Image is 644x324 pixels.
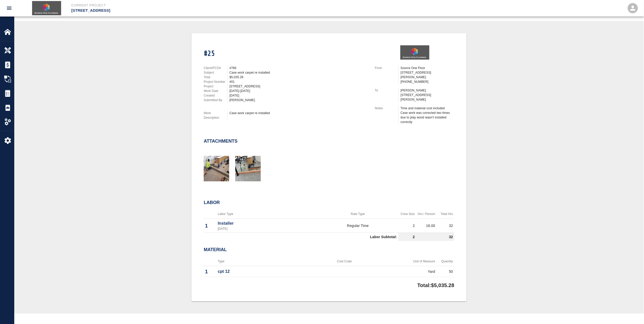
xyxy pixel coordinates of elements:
[229,70,369,75] div: Case work carpet re installed
[204,84,227,89] p: Project
[375,88,398,93] p: To
[71,3,350,8] p: Current Project
[218,268,316,275] p: cpt 12
[204,93,227,98] p: Created
[400,45,429,60] img: Source One Floor
[71,8,350,13] p: [STREET_ADDRESS]
[436,209,454,219] th: Total Hrs
[32,1,61,15] img: Source One Floor
[559,269,644,324] iframe: Chat Widget
[436,266,454,277] td: 50
[398,209,416,219] th: Crew Size
[398,219,416,233] td: 2
[229,93,369,98] div: [DATE]
[204,156,229,181] img: thumbnail
[216,257,318,266] th: Type
[229,84,369,89] div: [STREET_ADDRESS]
[218,226,316,231] p: [DATE]
[318,257,372,266] th: Cost Code
[204,49,369,58] h1: #25
[204,111,227,120] p: Work Description
[371,257,436,266] th: Unit of Measure
[416,219,436,233] td: 16.00
[204,70,227,75] p: Subject
[318,219,398,233] td: Regular Time
[436,219,454,233] td: 32
[416,209,436,219] th: Hrs / Person
[229,111,369,115] div: Case work carpet re installed
[375,66,398,70] p: From
[401,79,454,84] p: [PHONE_NUMBER]
[401,106,454,124] div: Time and material cost included Case work was corrected two times due to play wood wasn’t install...
[398,233,416,241] td: 2
[204,98,227,102] p: Submitted By
[235,156,261,181] img: thumbnail
[401,88,454,93] p: [PERSON_NAME]
[401,66,454,70] p: Source One Floor
[375,106,398,111] p: Notes
[218,220,316,226] p: Installer
[204,89,227,93] p: Work Date
[401,70,454,79] p: [STREET_ADDRESS][PERSON_NAME]
[216,209,318,219] th: Labor Type
[371,266,436,277] td: Yard
[318,209,398,219] th: Rate Type
[205,222,215,229] p: 1
[204,139,238,144] h2: Attachments
[229,98,369,102] div: [PERSON_NAME]
[204,200,454,206] h2: Labor
[229,66,369,70] div: #766
[416,233,454,241] td: 32
[417,279,454,289] p: Total: $5,035.28
[204,79,227,84] p: Project Number
[436,257,454,266] th: Quantity
[3,2,15,14] button: open drawer
[229,89,369,93] div: [DATE]-[DATE]
[204,66,227,70] p: Client/PCO#
[204,75,227,79] p: Total
[229,79,369,84] div: #01
[204,233,398,241] td: Labor Subtotal:
[204,247,454,253] h2: Material
[401,93,454,102] p: [STREET_ADDRESS][PERSON_NAME]
[205,268,215,275] p: 1
[229,75,369,79] div: $5,035.28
